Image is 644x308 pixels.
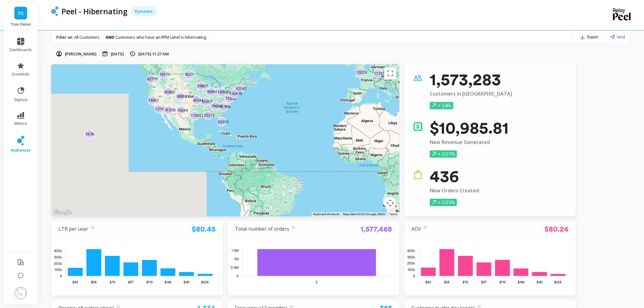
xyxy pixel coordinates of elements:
[430,188,479,193] p: New Orders Created
[218,89,230,95] p: 109033
[544,225,569,233] a: $80.24
[14,97,27,102] span: explore
[53,208,73,216] img: Google
[430,91,512,96] p: Customers in [GEOGRAPHIC_DATA]
[12,72,30,77] span: essentials
[374,71,385,76] p: 11733
[53,208,73,216] a: Open this area in Google Maps (opens a new window)
[11,148,31,153] span: audiences
[356,70,367,75] p: 10220
[578,33,600,41] button: Export
[138,51,169,57] p: [DATE] 11:27 AM
[155,106,168,111] p: 121835
[86,131,94,137] p: 5678
[207,89,218,94] p: 96950
[229,91,242,96] p: 142675
[165,107,175,113] p: 41070
[185,72,193,77] p: 9327
[131,6,157,16] div: Dynamic
[313,212,339,216] button: Keyboard shortcuts
[220,104,230,109] p: 61908
[389,212,397,216] a: Terms (opens in new tab)
[430,73,512,86] p: 1,573,283
[411,226,421,232] a: AOV
[610,34,625,40] button: Send
[18,10,24,17] span: TC
[15,287,27,299] img: profile picture
[430,139,509,145] p: New Revenue Generated
[225,96,236,101] p: 71800
[413,170,422,179] img: icon
[361,225,392,233] a: 1,577,468
[10,47,32,52] span: dashboards
[192,225,215,233] a: $80.45
[14,121,27,126] span: metrics
[430,122,509,134] p: $10,985.81
[56,34,72,40] p: Filter on
[235,226,289,232] a: Total number of orders
[197,83,208,89] p: 39887
[65,51,96,57] p: [PERSON_NAME]
[617,34,625,40] span: Send
[211,103,222,109] p: 79689
[61,6,128,16] p: Peel - Hibernating
[58,226,88,232] a: LTR per user
[430,170,479,182] p: 436
[10,22,32,27] p: True Classic
[147,76,157,82] p: 63779
[51,6,58,16] img: header icon
[148,98,159,103] p: 74687
[430,150,457,158] p: + 0.01%
[159,72,170,77] p: 16173
[191,113,204,118] p: 115812
[384,197,396,209] button: Map camera controls
[74,34,100,40] span: All Customers
[111,51,124,57] p: [DATE]
[193,98,203,103] p: 45044
[177,108,188,113] p: 16644
[164,89,175,95] p: 35889
[430,102,453,109] p: + 54%
[106,34,115,40] strong: AND
[384,67,396,79] button: Toggle fullscreen view
[204,113,215,118] p: 25272
[201,99,212,104] p: 33357
[115,34,206,40] span: Customers who have an RFM Label is hibernating
[236,86,246,91] p: 62147
[218,119,228,124] p: 82074
[430,199,457,206] p: + 0.03%
[413,73,422,82] img: icon
[343,212,385,216] span: Map data ©2025 Google, INEGI
[177,94,187,99] p: 36915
